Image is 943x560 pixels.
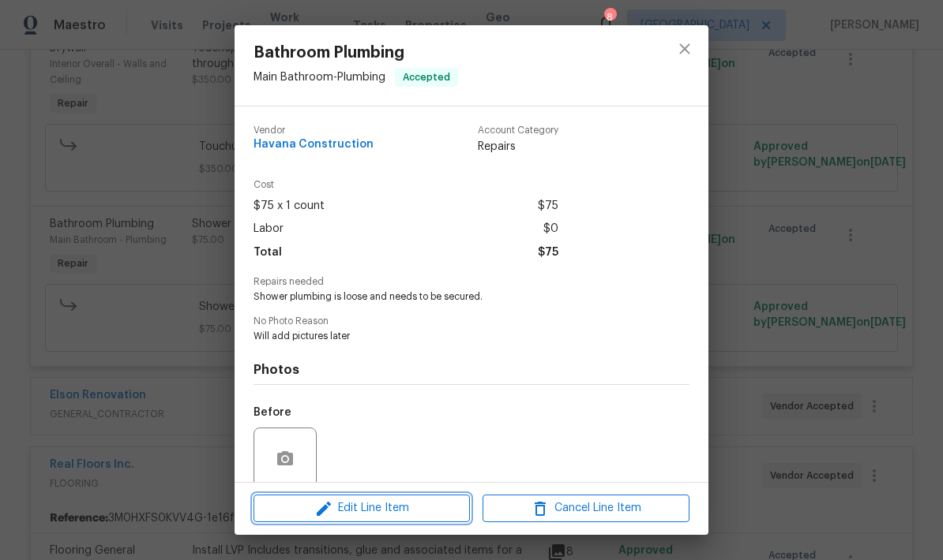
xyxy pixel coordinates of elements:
[254,330,646,343] span: Will add pictures later
[396,69,456,85] span: Accepted
[666,30,704,68] button: close
[254,362,689,378] h4: Photos
[254,316,689,327] span: No Photo Reason
[604,9,615,25] div: 8
[543,218,558,241] span: $0
[538,195,558,218] span: $75
[254,290,646,304] span: Shower plumbing is loose and needs to be secured.
[258,498,465,518] span: Edit Line Item
[254,180,558,190] span: Cost
[254,125,374,136] span: Vendor
[478,139,558,155] span: Repairs
[487,498,685,518] span: Cancel Line Item
[254,139,374,151] span: Havana Construction
[254,72,385,83] span: Main Bathroom - Plumbing
[254,218,284,241] span: Labor
[254,241,282,264] span: Total
[538,241,558,264] span: $75
[483,495,689,522] button: Cancel Line Item
[254,44,458,62] span: Bathroom Plumbing
[254,495,470,522] button: Edit Line Item
[254,407,291,418] h5: Before
[478,125,558,136] span: Account Category
[254,277,689,287] span: Repairs needed
[254,195,325,218] span: $75 x 1 count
